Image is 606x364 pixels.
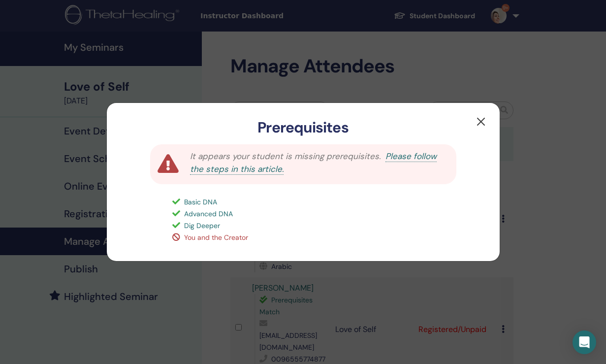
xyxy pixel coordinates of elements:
[123,119,484,136] h3: Prerequisites
[573,331,596,354] div: Open Intercom Messenger
[184,221,220,230] span: Dig Deeper
[190,151,437,175] a: Please follow the steps in this article.
[184,233,248,242] span: You and the Creator
[184,198,217,206] span: Basic DNA
[184,209,233,218] span: Advanced DNA
[190,151,381,162] span: It appears your student is missing prerequisites.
